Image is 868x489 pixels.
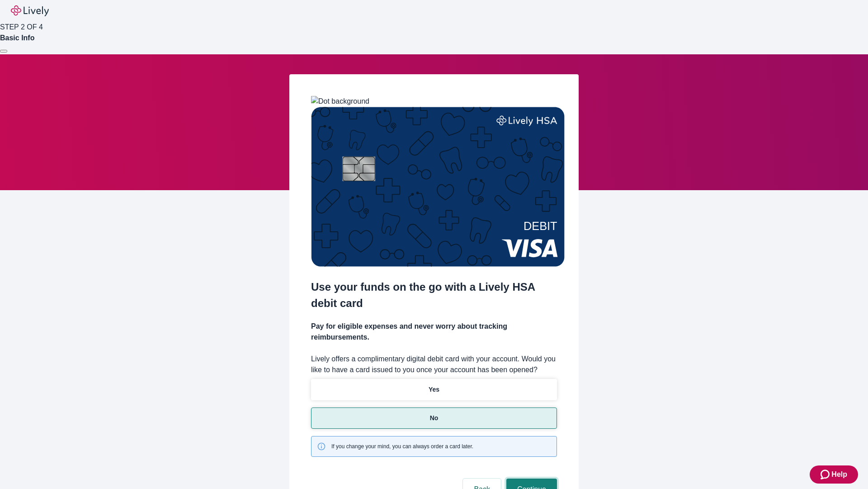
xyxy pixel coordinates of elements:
h2: Use your funds on the go with a Lively HSA debit card [311,279,557,312]
p: No [430,413,439,423]
img: Debit card [311,107,565,267]
label: Lively offers a complimentary digital debit card with your account. Would you like to have a card... [311,354,557,375]
svg: Zendesk support icon [821,469,831,480]
span: If you change your mind, you can always order a card later. [331,442,473,451]
button: No [311,407,557,429]
button: Zendesk support iconHelp [810,465,858,484]
span: Help [831,469,847,480]
img: Lively [11,5,49,16]
h4: Pay for eligible expenses and never worry about tracking reimbursements. [311,321,557,343]
p: Yes [429,385,439,394]
img: Dot background [311,96,369,107]
button: Yes [311,379,557,400]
